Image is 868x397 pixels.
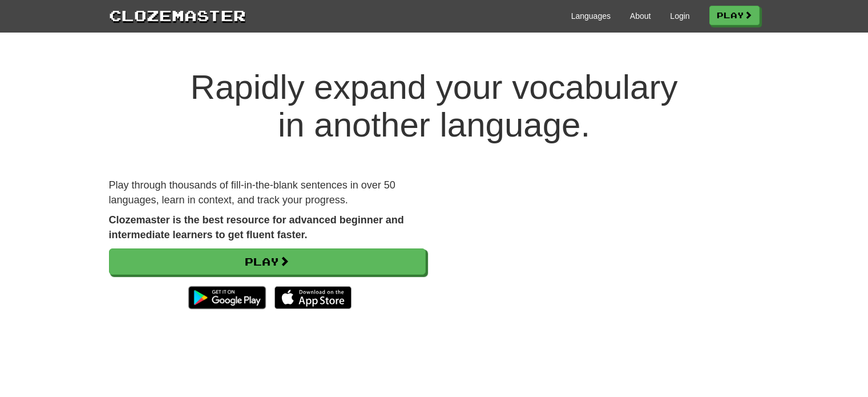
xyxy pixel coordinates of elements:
[709,6,760,25] a: Play
[274,286,352,309] img: Download_on_the_App_Store_Badge_US-UK_135x40-25178aeef6eb6b83b96f5f2d004eda3bffbb37122de64afbaef7...
[670,10,689,22] a: Login
[109,5,246,26] a: Clozemaster
[109,214,404,240] strong: Clozemaster is the best resource for advanced beginner and intermediate learners to get fluent fa...
[109,178,426,207] p: Play through thousands of fill-in-the-blank sentences in over 50 languages, learn in context, and...
[630,10,651,22] a: About
[571,10,611,22] a: Languages
[109,248,426,275] a: Play
[183,280,271,315] img: Get it on Google Play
